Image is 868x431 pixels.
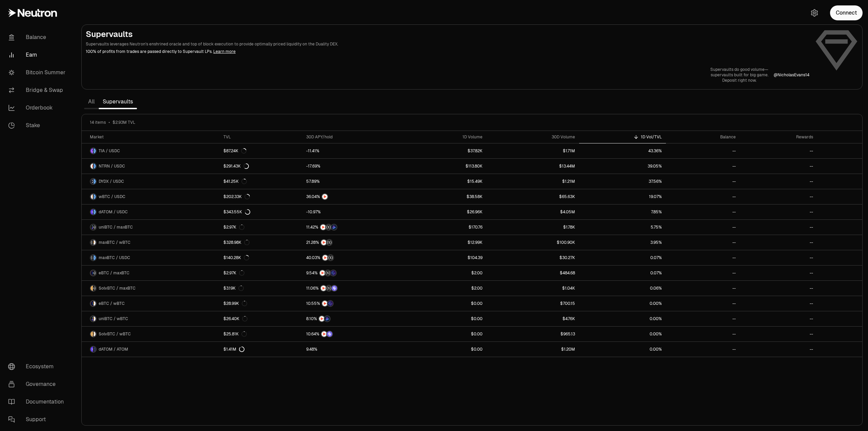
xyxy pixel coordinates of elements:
[487,342,579,357] a: $1.20M
[99,148,120,154] span: TIA / USDC
[91,163,93,169] img: NTRN Logo
[99,255,130,260] span: maxBTC / USDC
[94,148,96,154] img: USDC Logo
[402,143,487,158] a: $37.82K
[710,72,768,78] p: supervaults built for big game.
[402,342,487,357] a: $0.00
[219,235,302,250] a: $328.98K
[666,266,740,280] a: --
[402,266,487,280] a: $2.00
[487,204,579,219] a: $4.05M
[82,250,219,265] a: maxBTC LogoUSDC LogomaxBTC / USDC
[94,224,96,230] img: maxBTC Logo
[666,281,740,296] a: --
[91,301,93,306] img: eBTC Logo
[3,46,73,64] a: Earn
[740,250,817,265] a: --
[579,159,666,174] a: 39.05%
[487,281,579,296] a: $1.04K
[740,235,817,250] a: --
[670,134,736,140] div: Balance
[306,331,398,337] button: NTRNSolv Points
[219,220,302,235] a: $2.97K
[91,209,93,215] img: dATOM Logo
[223,347,244,352] div: $1.41M
[82,159,219,174] a: NTRN LogoUSDC LogoNTRN / USDC
[223,301,247,306] div: $28.99K
[302,189,402,204] a: NTRN
[327,331,332,337] img: Solv Points
[302,296,402,311] a: NTRNEtherFi Points
[91,286,93,291] img: SolvBTC Logo
[223,316,248,321] div: $26.40K
[99,347,128,352] span: dATOM / ATOM
[223,224,244,230] div: $2.97K
[219,281,302,296] a: $3.19K
[3,358,73,375] a: Ecosystem
[710,78,768,83] p: Deposit right now.
[302,220,402,235] a: NTRNStructured PointsBedrock Diamonds
[223,209,250,215] div: $343.55K
[302,311,402,326] a: NTRNBedrock Diamonds
[94,301,96,306] img: wBTC Logo
[666,311,740,326] a: --
[740,159,817,174] a: --
[331,270,336,276] img: EtherFi Points
[94,331,96,337] img: wBTC Logo
[91,194,93,199] img: wBTC Logo
[86,41,809,47] p: Supervaults leverages Neutron's enshrined oracle and top of block execution to provide optimally ...
[491,134,575,140] div: 30D Volume
[328,301,333,306] img: EtherFi Points
[740,327,817,341] a: --
[223,163,249,169] div: $291.43K
[583,134,662,140] div: 1D Vol/TVL
[302,266,402,280] a: NTRNStructured PointsEtherFi Points
[325,270,331,276] img: Structured Points
[579,235,666,250] a: 3.95%
[402,159,487,174] a: $113.80K
[99,301,125,306] span: eBTC / wBTC
[99,194,125,199] span: wBTC / USDC
[223,148,246,154] div: $87.24K
[306,254,398,261] button: NTRNStructured Points
[326,286,332,291] img: Structured Points
[740,220,817,235] a: --
[94,179,96,184] img: USDC Logo
[321,240,327,245] img: NTRN
[223,255,249,260] div: $140.28K
[332,286,337,291] img: Solv Points
[579,250,666,265] a: 0.07%
[306,300,398,307] button: NTRNEtherFi Points
[113,120,135,125] span: $2.93M TVL
[82,296,219,311] a: eBTC LogowBTC LogoeBTC / wBTC
[402,220,487,235] a: $170.76
[91,179,93,184] img: DYDX Logo
[322,194,328,199] img: NTRN
[774,72,809,78] p: @ NicholasEvans14
[740,342,817,357] a: --
[91,316,93,321] img: uniBTC Logo
[328,255,333,260] img: Structured Points
[90,134,215,140] div: Market
[99,316,128,321] span: uniBTC / wBTC
[94,286,96,291] img: maxBTC Logo
[82,174,219,189] a: DYDX LogoUSDC LogoDYDX / USDC
[740,296,817,311] a: --
[579,266,666,280] a: 0.07%
[402,204,487,219] a: $26.96K
[740,204,817,219] a: --
[744,134,813,140] div: Rewards
[402,327,487,341] a: $0.00
[82,143,219,158] a: TIA LogoUSDC LogoTIA / USDC
[91,347,93,352] img: dATOM Logo
[3,99,73,117] a: Orderbook
[306,239,398,246] button: NTRNStructured Points
[306,134,398,140] div: 30D APY/hold
[82,342,219,357] a: dATOM LogoATOM LogodATOM / ATOM
[331,224,337,230] img: Bedrock Diamonds
[666,235,740,250] a: --
[99,270,130,276] span: eBTC / maxBTC
[320,270,325,276] img: NTRN
[302,281,402,296] a: NTRNStructured PointsSolv Points
[99,286,136,291] span: SolvBTC / maxBTC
